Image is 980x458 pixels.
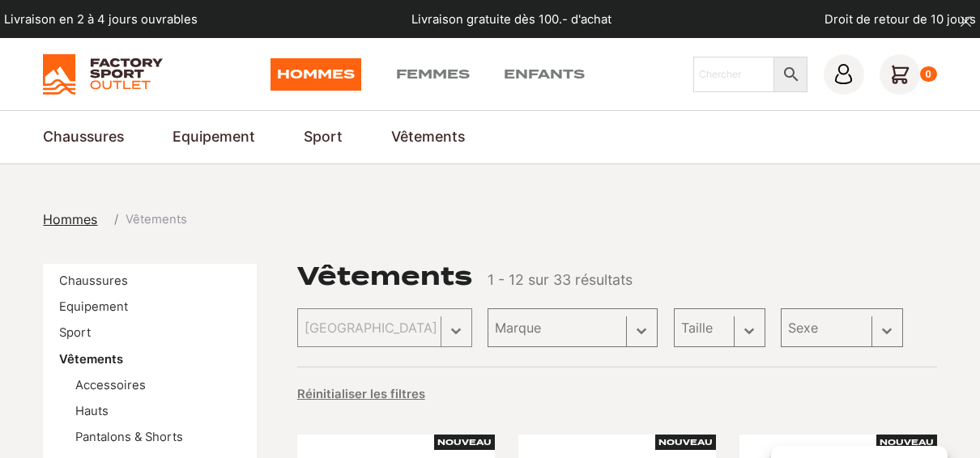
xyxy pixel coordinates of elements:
[59,325,91,340] a: Sport
[271,58,361,91] a: Hommes
[391,126,465,148] a: Vêtements
[75,430,183,444] a: Pantalons & Shorts
[59,352,123,367] a: Vêtements
[59,299,128,314] a: Equipement
[43,126,124,148] a: Chaussures
[75,404,109,418] a: Hauts
[396,58,470,91] a: Femmes
[43,211,97,227] span: Hommes
[693,57,775,92] input: Chercher
[173,126,255,148] a: Equipement
[411,11,611,28] p: Livraison gratuite dès 100.- d'achat
[824,11,976,28] p: Droit de retour de 10 jours
[4,11,198,28] p: Livraison en 2 à 4 jours ouvrables
[43,54,162,95] img: Factory Sport Outlet
[126,210,187,228] span: Vêtements
[43,210,107,229] a: Hommes
[297,264,472,289] h1: Vêtements
[43,210,187,229] nav: breadcrumbs
[304,126,343,148] a: Sport
[59,274,128,288] a: Chaussures
[75,378,146,392] a: Accessoires
[920,66,937,83] div: 0
[504,58,585,91] a: Enfants
[952,8,980,36] button: dismiss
